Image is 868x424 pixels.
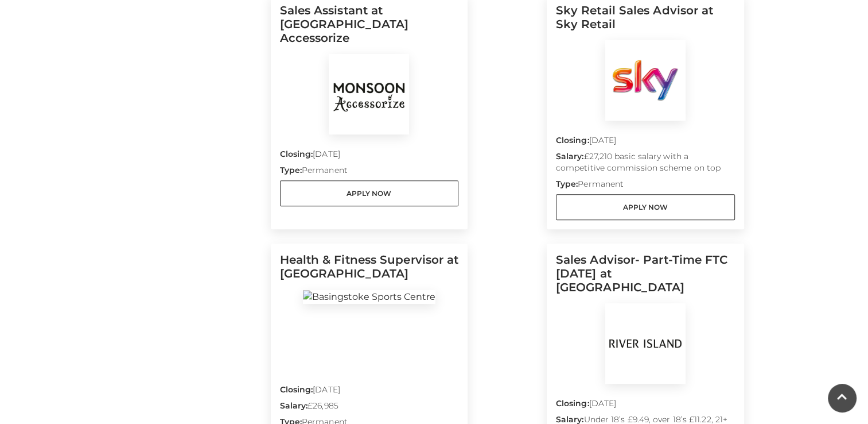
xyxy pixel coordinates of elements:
h5: Health & Fitness Supervisor at [GEOGRAPHIC_DATA] [280,253,459,290]
img: River Island [605,303,686,384]
p: Permanent [280,164,459,180]
strong: Closing: [556,398,589,408]
a: Apply Now [280,180,459,206]
strong: Closing: [556,135,589,145]
strong: Salary: [556,151,584,161]
strong: Type: [556,179,578,189]
strong: Type: [280,165,302,175]
p: Permanent [556,178,735,194]
strong: Salary: [280,400,308,411]
p: £26,985 [280,400,459,416]
strong: Closing: [280,149,313,159]
p: [DATE] [280,148,459,164]
a: Apply Now [556,194,735,220]
h5: Sky Retail Sales Advisor at Sky Retail [556,3,735,40]
img: Monsoon [329,54,409,134]
p: [DATE] [556,134,735,151]
img: Basingstoke Sports Centre [303,290,435,304]
h5: Sales Assistant at [GEOGRAPHIC_DATA] Accessorize [280,3,459,54]
p: [DATE] [280,384,459,400]
h5: Sales Advisor- Part-Time FTC [DATE] at [GEOGRAPHIC_DATA] [556,253,735,303]
p: £27,210 basic salary with a competitive commission scheme on top [556,151,735,178]
p: [DATE] [556,398,735,414]
strong: Closing: [280,384,313,395]
img: Sky Retail [605,40,686,121]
